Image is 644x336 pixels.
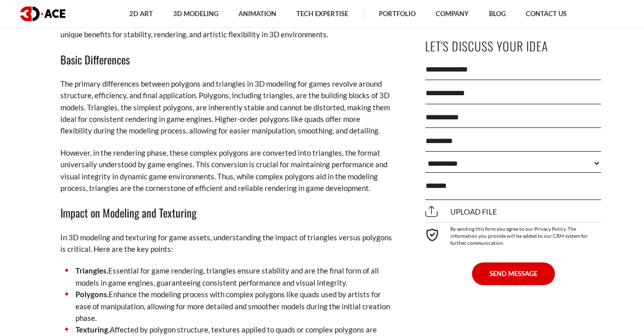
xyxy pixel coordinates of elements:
p: In 3D modeling and texturing for game assets, understanding the impact of triangles versus polygo... [60,232,392,255]
p: In game asset design, the debate between using polygons and triangles is pivotal, each offering u... [60,17,392,41]
p: However, in the rendering phase, these complex polygons are converted into triangles, the format ... [60,147,392,194]
button: SEND MESSAGE [472,263,555,285]
span: Upload file [425,207,497,216]
p: Let's Discuss Your Idea [425,35,601,57]
h3: Basic Differences [60,51,392,68]
li: Enhance the modeling process with complex polygons like quads used by artists for ease of manipul... [60,289,392,324]
h3: Impact on Modeling and Texturing [60,204,392,221]
strong: Texturing. [75,325,110,334]
strong: Triangles. [75,266,108,275]
p: The primary differences between polygons and triangles in 3D modeling for games revolve around st... [60,78,392,137]
div: By sending this form you agree to our Privacy Policy. The information you provide will be added t... [425,223,601,247]
strong: Polygons. [75,290,109,299]
li: Essential for game rendering, triangles ensure stability and are the final form of all models in ... [60,265,392,289]
img: logo dark [20,7,65,21]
